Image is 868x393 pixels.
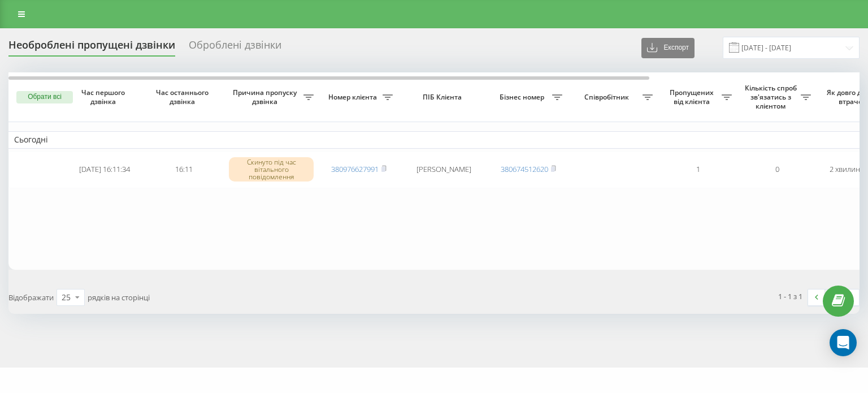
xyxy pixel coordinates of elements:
[189,39,281,57] div: Оброблені дзвінки
[641,38,695,58] button: Експорт
[574,93,643,102] span: Співробітник
[331,164,379,174] a: 380976627991
[778,291,802,302] div: 1 - 1 з 1
[229,88,303,106] span: Причина пропуску дзвінка
[737,151,817,188] td: 0
[153,88,214,106] span: Час останнього дзвінка
[229,157,314,182] div: Скинуто під час вітального повідомлення
[16,91,73,103] button: Обрати всі
[658,151,737,188] td: 1
[398,151,489,188] td: [PERSON_NAME]
[144,151,223,188] td: 16:11
[743,84,801,110] span: Кількість спроб зв'язатись з клієнтом
[88,292,150,303] span: рядків на сторінці
[408,93,479,102] span: ПІБ Клієнта
[8,292,54,303] span: Відображати
[8,39,175,57] div: Необроблені пропущені дзвінки
[62,292,71,303] div: 25
[325,93,383,102] span: Номер клієнта
[830,329,857,356] div: Open Intercom Messenger
[664,88,722,106] span: Пропущених від клієнта
[501,164,548,174] a: 380674512620
[494,93,552,102] span: Бізнес номер
[74,88,135,106] span: Час першого дзвінка
[65,151,144,188] td: [DATE] 16:11:34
